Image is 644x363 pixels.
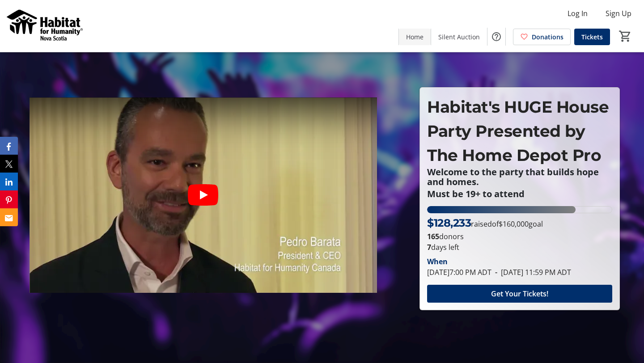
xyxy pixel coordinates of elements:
p: Must be 19+ to attend [427,189,612,199]
span: $128,233 [427,216,471,229]
div: 80.14593125% of fundraising goal reached [427,206,612,213]
a: Donations [513,29,571,45]
a: Tickets [574,29,610,45]
button: Help [487,28,505,46]
a: Silent Auction [431,29,487,45]
span: Silent Auction [438,32,480,42]
a: Home [399,29,431,45]
button: Play video [188,184,218,206]
button: Cart [617,28,633,44]
span: Get Your Tickets! [491,288,548,299]
span: Log In [568,8,588,19]
span: Home [406,32,424,42]
button: Sign Up [598,6,639,21]
p: days left [427,242,612,253]
span: Tickets [581,32,603,42]
span: $160,000 [499,219,529,229]
img: Habitat for Humanity Nova Scotia's Logo [5,4,85,48]
span: 7 [427,242,431,252]
span: Sign Up [606,8,631,19]
p: donors [427,231,612,242]
strong: Welcome to the party that builds hope and homes. [427,166,601,188]
span: [DATE] 7:00 PM ADT [427,267,491,277]
span: [DATE] 11:59 PM ADT [491,267,571,277]
span: Habitat's HUGE House Party Presented by The Home Depot Pro [427,97,609,165]
b: 165 [427,232,439,241]
span: - [491,267,501,277]
button: Log In [560,6,595,21]
button: Get Your Tickets! [427,285,612,303]
div: When [427,256,448,267]
p: raised of goal [427,215,543,231]
span: Donations [532,32,563,42]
